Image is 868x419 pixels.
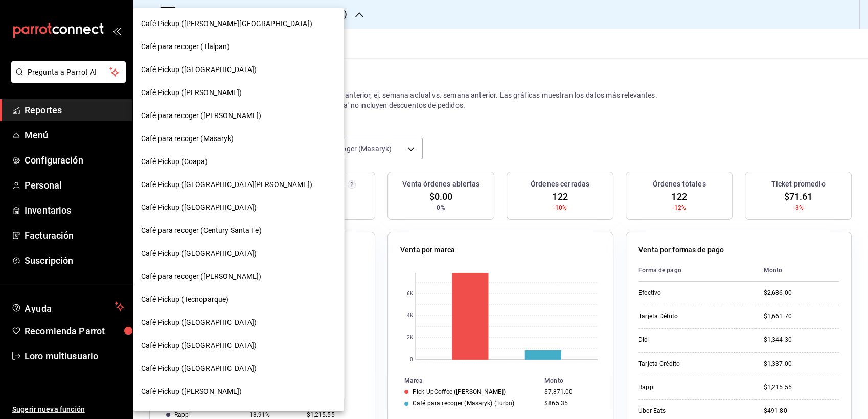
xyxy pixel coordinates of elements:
div: Café Pickup ([GEOGRAPHIC_DATA]) [133,242,344,265]
div: Café para recoger (Tlalpan) [133,35,344,58]
span: Café para recoger (Masaryk) [141,133,234,144]
span: Café Pickup ([GEOGRAPHIC_DATA]) [141,363,257,374]
div: Café Pickup ([GEOGRAPHIC_DATA]) [133,357,344,380]
div: Café Pickup ([GEOGRAPHIC_DATA]) [133,311,344,334]
span: Café Pickup ([GEOGRAPHIC_DATA]) [141,202,257,213]
div: Café Pickup ([GEOGRAPHIC_DATA][PERSON_NAME]) [133,173,344,196]
span: Café Pickup ([GEOGRAPHIC_DATA][PERSON_NAME]) [141,179,312,190]
span: Café Pickup ([GEOGRAPHIC_DATA]) [141,317,257,328]
span: Café Pickup ([GEOGRAPHIC_DATA]) [141,248,257,259]
span: Café para recoger (Century Santa Fe) [141,225,262,236]
div: Café Pickup (Coapa) [133,150,344,173]
div: Café para recoger ([PERSON_NAME]) [133,104,344,127]
div: Café para recoger (Century Santa Fe) [133,219,344,242]
span: Café Pickup ([GEOGRAPHIC_DATA]) [141,340,257,351]
div: Café Pickup ([GEOGRAPHIC_DATA]) [133,334,344,357]
span: Café Pickup (Coapa) [141,156,208,167]
span: Café para recoger ([PERSON_NAME]) [141,110,261,121]
span: Café Pickup ([GEOGRAPHIC_DATA]) [141,64,257,75]
span: Café Pickup (Tecnoparque) [141,294,229,305]
div: Café Pickup ([GEOGRAPHIC_DATA]) [133,196,344,219]
div: Café Pickup (Tecnoparque) [133,288,344,311]
div: Café para recoger (Masaryk) [133,127,344,150]
div: Café Pickup ([GEOGRAPHIC_DATA]) [133,58,344,81]
span: Café Pickup ([PERSON_NAME]) [141,87,242,98]
div: Café Pickup ([PERSON_NAME]) [133,380,344,403]
span: Café para recoger (Tlalpan) [141,41,230,52]
span: Café para recoger ([PERSON_NAME]) [141,271,261,282]
span: Café Pickup ([PERSON_NAME]) [141,386,242,397]
div: Café para recoger ([PERSON_NAME]) [133,265,344,288]
div: Café Pickup ([PERSON_NAME]) [133,81,344,104]
span: Café Pickup ([PERSON_NAME][GEOGRAPHIC_DATA]) [141,18,312,29]
div: Café Pickup ([PERSON_NAME][GEOGRAPHIC_DATA]) [133,12,344,35]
